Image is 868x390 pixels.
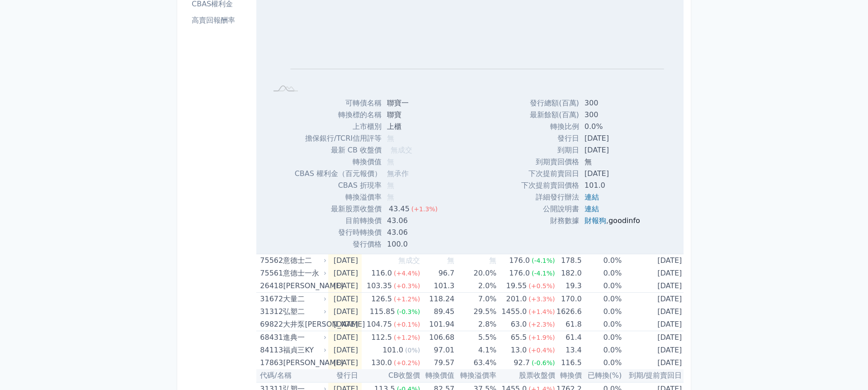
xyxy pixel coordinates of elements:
[295,238,382,250] td: 發行價格
[528,282,555,290] span: (+0.5%)
[283,344,325,357] div: 福貞三KY
[521,191,579,203] td: 詳細發行辦法
[622,344,685,357] td: [DATE]
[387,157,394,166] span: 無
[382,121,445,133] td: 上櫃
[369,293,394,305] div: 126.5
[521,168,579,180] td: 下次提前賣回日
[387,181,394,190] span: 無
[454,293,496,306] td: 7.0%
[394,334,420,341] span: (+1.2%)
[509,331,529,344] div: 65.5
[283,254,325,267] div: 意德士二
[582,293,622,306] td: 0.0%
[582,267,622,280] td: 0.0%
[369,267,394,280] div: 116.0
[454,305,496,318] td: 29.5%
[405,347,420,354] span: (0%)
[579,156,647,168] td: 無
[622,369,685,382] th: 到期/提前賣回日
[609,216,640,225] a: goodinfo
[521,97,579,109] td: 發行總額(百萬)
[521,203,579,215] td: 公開說明書
[582,254,622,267] td: 0.0%
[283,293,325,305] div: 大量二
[420,331,454,344] td: 106.68
[295,156,382,168] td: 轉換價值
[382,97,445,109] td: 聯寶一
[411,205,438,213] span: (+1.3%)
[328,369,362,382] th: 發行日
[555,331,582,344] td: 61.4
[521,133,579,144] td: 發行日
[500,305,528,318] div: 1455.0
[328,267,362,280] td: [DATE]
[420,305,454,318] td: 89.45
[382,238,445,250] td: 100.0
[582,305,622,318] td: 0.0%
[295,144,382,156] td: 最新 CB 收盤價
[368,305,397,318] div: 115.85
[328,331,362,344] td: [DATE]
[507,267,532,280] div: 176.0
[369,331,394,344] div: 112.5
[555,344,582,357] td: 13.4
[188,15,253,26] li: 高賣回報酬率
[382,227,445,238] td: 43.06
[528,334,555,341] span: (+1.9%)
[394,282,420,290] span: (+0.3%)
[622,305,685,318] td: [DATE]
[295,203,382,215] td: 最新股票收盤價
[579,109,647,121] td: 300
[398,256,420,265] span: 無成交
[295,215,382,227] td: 目前轉換價
[260,344,281,357] div: 84113
[295,121,382,133] td: 上市櫃別
[283,357,325,369] div: [PERSON_NAME]
[582,369,622,382] th: 已轉換(%)
[528,347,555,354] span: (+0.4%)
[387,203,411,215] div: 43.45
[454,280,496,293] td: 2.0%
[579,144,647,156] td: [DATE]
[555,293,582,306] td: 170.0
[420,280,454,293] td: 101.3
[328,254,362,267] td: [DATE]
[504,293,528,305] div: 201.0
[328,318,362,331] td: [DATE]
[585,205,599,213] a: 連結
[260,331,281,344] div: 68431
[420,293,454,306] td: 118.24
[260,318,281,331] div: 69822
[454,331,496,344] td: 5.5%
[260,267,281,280] div: 75561
[328,305,362,318] td: [DATE]
[365,280,394,292] div: 103.35
[585,216,606,225] a: 財報狗
[397,308,420,315] span: (-0.3%)
[394,321,420,328] span: (+0.1%)
[579,97,647,109] td: 300
[521,215,579,227] td: 財務數據
[521,156,579,168] td: 到期賣回價格
[555,357,582,369] td: 116.5
[504,280,528,292] div: 19.55
[420,369,454,382] th: 轉換價值
[420,357,454,369] td: 79.57
[582,318,622,331] td: 0.0%
[528,308,555,315] span: (+1.4%)
[260,293,281,305] div: 31672
[496,369,555,382] th: 股票收盤價
[369,357,394,369] div: 130.0
[555,369,582,382] th: 轉換價
[555,267,582,280] td: 182.0
[188,13,253,28] a: 高賣回報酬率
[454,357,496,369] td: 63.4%
[509,318,529,331] div: 63.0
[521,121,579,133] td: 轉換比例
[328,357,362,369] td: [DATE]
[454,369,496,382] th: 轉換溢價率
[283,280,325,292] div: [PERSON_NAME]
[260,280,281,292] div: 26418
[528,321,555,328] span: (+2.3%)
